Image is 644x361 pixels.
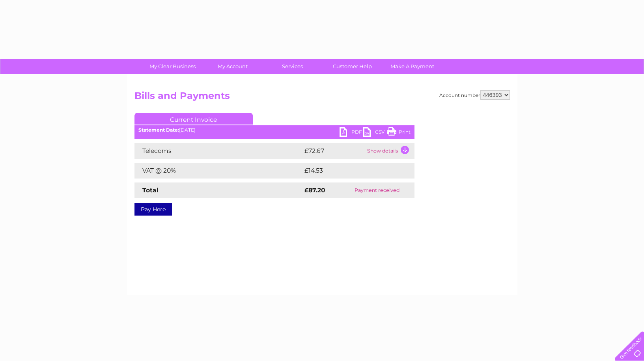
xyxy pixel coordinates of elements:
a: PDF [340,127,363,139]
a: CSV [363,127,387,139]
b: Statement Date: [138,127,179,133]
td: £14.53 [302,163,398,179]
td: Telecoms [134,143,302,159]
a: Services [260,59,325,74]
a: My Account [200,59,265,74]
h2: Bills and Payments [134,90,510,105]
a: My Clear Business [140,59,205,74]
a: Print [387,127,411,139]
div: [DATE] [134,127,414,133]
td: Show details [365,143,414,159]
strong: Total [142,186,159,194]
a: Current Invoice [134,113,253,125]
strong: £87.20 [304,186,325,194]
a: Pay Here [134,203,172,216]
td: VAT @ 20% [134,163,302,179]
a: Make A Payment [380,59,445,74]
td: Payment received [340,182,414,198]
div: Account number [439,90,510,100]
a: Customer Help [320,59,385,74]
td: £72.67 [302,143,365,159]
